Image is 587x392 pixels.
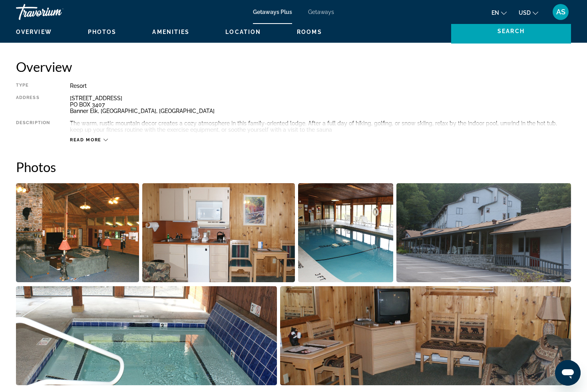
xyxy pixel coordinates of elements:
span: Location [225,29,261,35]
button: Change language [491,7,507,18]
button: User Menu [550,4,571,20]
button: Change currency [519,7,538,18]
div: [STREET_ADDRESS] PO BOX 3407 Banner Elk, [GEOGRAPHIC_DATA], [GEOGRAPHIC_DATA] [70,95,571,114]
button: Open full-screen image slider [280,286,571,386]
button: Open full-screen image slider [396,183,571,283]
span: Search [497,28,525,34]
span: Read more [70,137,101,143]
iframe: Button to launch messaging window [555,360,581,386]
button: Photos [88,28,117,36]
div: Description [16,120,50,133]
h2: Photos [16,159,571,175]
div: Address [16,95,50,114]
button: Open full-screen image slider [298,183,393,283]
a: Getaways Plus [253,9,292,15]
span: Amenities [152,29,189,35]
span: USD [519,10,531,16]
button: Read more [70,137,108,143]
button: Open full-screen image slider [142,183,295,283]
div: Type [16,83,50,89]
span: AS [556,8,565,16]
div: The warm, rustic mountain decor creates a cozy atmosphere in this family-oriented lodge. After a ... [70,120,571,133]
h2: Overview [16,59,571,75]
button: Open full-screen image slider [16,286,277,386]
button: Rooms [297,28,322,36]
span: Photos [88,29,117,35]
button: Open full-screen image slider [16,183,139,283]
button: Amenities [152,28,189,36]
span: Overview [16,29,52,35]
button: Location [225,28,261,36]
span: Rooms [297,29,322,35]
span: en [491,10,499,16]
a: Getaways [308,9,334,15]
div: Resort [70,83,571,89]
button: Overview [16,28,52,36]
button: Search [451,19,571,44]
a: Travorium [16,2,96,22]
